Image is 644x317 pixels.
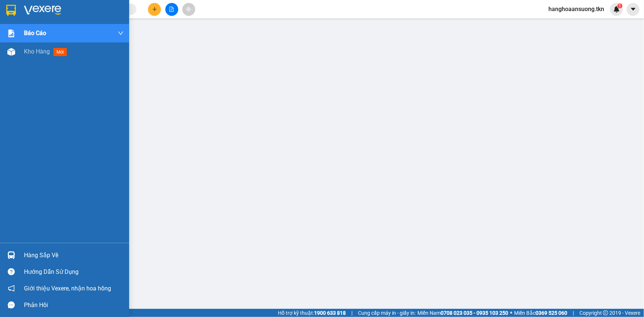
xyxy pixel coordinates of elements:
button: caret-down [627,3,640,16]
button: file-add [165,3,178,16]
span: Hỗ trợ kỹ thuật: [278,309,346,317]
img: warehouse-icon [7,251,15,259]
button: aim [182,3,195,16]
span: question-circle [8,268,15,275]
span: plus [152,7,157,12]
strong: 0708 023 035 - 0935 103 250 [441,310,508,316]
span: file-add [169,7,174,12]
strong: 1900 633 818 [314,310,346,316]
sup: 1 [617,3,623,8]
span: message [8,302,15,309]
span: Kho hàng [24,48,50,55]
span: down [118,30,124,36]
span: hanghoaansuong.tkn [543,4,610,14]
span: Miền Bắc [514,309,567,317]
div: Hướng dẫn sử dụng [24,266,124,278]
img: solution-icon [7,30,15,37]
img: logo-vxr [6,5,16,16]
div: Phản hồi [24,300,124,311]
span: | [351,309,352,317]
span: aim [186,7,191,12]
button: plus [148,3,161,16]
span: Cung cấp máy in - giấy in: [358,309,416,317]
span: notification [8,285,15,292]
span: mới [54,48,67,56]
span: 1 [619,3,621,8]
img: icon-new-feature [613,6,620,13]
span: Báo cáo [24,28,46,38]
span: caret-down [630,6,637,13]
img: warehouse-icon [7,48,15,56]
div: Hàng sắp về [24,250,124,261]
span: Miền Nam [417,309,508,317]
span: | [573,309,574,317]
span: ⚪️ [510,311,512,314]
span: Giới thiệu Vexere, nhận hoa hồng [24,284,111,293]
strong: 0369 525 060 [535,310,567,316]
span: copyright [603,310,608,316]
